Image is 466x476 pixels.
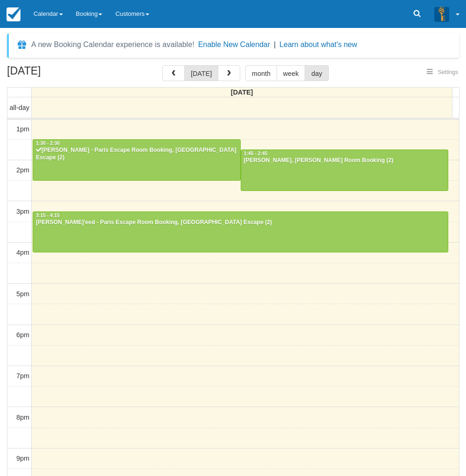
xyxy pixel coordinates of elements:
[33,139,241,180] a: 1:30 - 2:30[PERSON_NAME] - Paris Escape Room Booking, [GEOGRAPHIC_DATA] Escape (2)
[438,69,458,75] span: Settings
[36,141,60,146] span: 1:30 - 2:30
[31,39,195,50] div: A new Booking Calendar experience is available!
[274,41,276,48] span: |
[16,331,29,339] span: 6pm
[16,372,29,380] span: 7pm
[16,166,29,174] span: 2pm
[16,125,29,133] span: 1pm
[7,65,125,82] h2: [DATE]
[7,7,21,21] img: checkfront-main-nav-mini-logo.png
[243,157,446,164] div: [PERSON_NAME], [PERSON_NAME] Room Booking (2)
[184,65,218,81] button: [DATE]
[245,65,277,81] button: month
[434,7,449,21] img: A3
[10,104,29,111] span: all-day
[16,455,29,462] span: 9pm
[198,40,270,49] button: Enable New Calendar
[421,66,464,79] button: Settings
[231,88,253,96] span: [DATE]
[35,219,445,226] div: [PERSON_NAME]'eed - Paris Escape Room Booking, [GEOGRAPHIC_DATA] Escape (2)
[305,65,328,81] button: day
[16,208,29,215] span: 3pm
[279,41,357,48] a: Learn about what's new
[16,414,29,421] span: 8pm
[35,147,238,162] div: [PERSON_NAME] - Paris Escape Room Booking, [GEOGRAPHIC_DATA] Escape (2)
[33,211,448,252] a: 3:15 - 4:15[PERSON_NAME]'eed - Paris Escape Room Booking, [GEOGRAPHIC_DATA] Escape (2)
[241,150,449,190] a: 1:45 - 2:45[PERSON_NAME], [PERSON_NAME] Room Booking (2)
[16,290,29,298] span: 5pm
[16,249,29,256] span: 4pm
[277,65,306,81] button: week
[36,213,60,218] span: 3:15 - 4:15
[244,151,268,156] span: 1:45 - 2:45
